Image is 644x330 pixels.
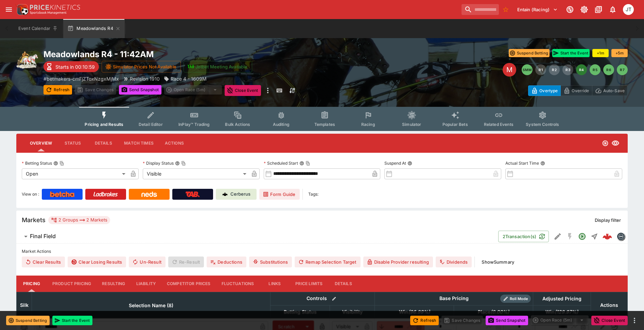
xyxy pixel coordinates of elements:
[93,192,118,197] img: Ladbrokes
[564,3,576,16] button: Connected to PK
[3,3,15,16] button: open drawer
[533,292,591,305] th: Adjusted Pricing
[607,3,619,16] button: Notifications
[141,192,157,197] img: Neds
[43,85,72,95] button: Refresh
[57,135,88,151] button: Status
[617,232,625,241] div: betmakers
[14,19,62,38] button: Event Calendar
[391,308,437,316] span: Win(96.99%)
[408,308,430,316] em: ( 96.99 %)
[63,19,124,38] button: Meadowlands R4
[6,316,50,325] button: Suspend Betting
[591,215,625,226] button: Display filter
[603,64,614,75] button: R6
[363,257,433,267] button: Disable Provider resulting
[216,276,260,292] button: Fluctuations
[538,308,586,316] span: Win(129.97%)
[79,107,564,131] div: Event type filters
[601,230,614,243] a: fabd4634-5b48-436b-800b-8e41560f60da
[16,49,38,71] img: harness_racing.png
[121,301,181,310] span: Selection Name (8)
[539,87,558,94] p: Overtype
[436,257,472,267] button: Dividends
[43,49,336,60] h2: Copy To Clipboard
[15,3,29,16] img: PriceKinetics Logo
[308,189,318,200] label: Tags:
[276,308,324,316] span: Betting Status
[572,87,589,94] p: Override
[503,63,516,77] div: Edit Meeting
[526,122,559,127] span: System Controls
[143,168,249,179] div: Visible
[540,161,545,166] button: Actual Start Time
[630,316,639,325] button: more
[576,64,587,75] button: R4
[22,168,128,179] div: Open
[102,61,181,72] button: Simulator Prices Not Available
[68,257,126,267] button: Clear Losing Results
[549,64,560,75] button: R2
[531,315,589,325] div: split button
[623,4,634,15] div: Josh Tanner
[442,122,468,127] span: Popular Bets
[603,87,625,94] p: Auto-Save
[552,230,564,243] button: Edit Detail
[564,230,576,243] button: SGM Disabled
[30,5,80,10] img: PriceKinetics
[500,4,511,15] button: No Bookmarks
[119,135,159,151] button: Match Times
[16,230,498,243] button: Final Field
[617,233,625,240] img: betmakers
[560,85,592,96] button: Override
[161,276,216,292] button: Competitor Prices
[470,308,517,316] span: Place(0.00%)
[171,75,207,82] p: Race 4 - 1609M
[611,49,628,57] button: +5m
[129,257,165,267] span: Un-Result
[143,160,174,166] p: Display Status
[555,308,578,316] em: ( 129.97 %)
[264,85,272,96] button: more
[230,191,250,198] p: Cerberus
[22,257,65,267] button: Clear Results
[299,161,304,166] button: Scheduled StartCopy To Clipboard
[131,276,161,292] button: Liability
[602,140,609,147] svg: Open
[175,161,180,166] button: Display StatusCopy To Clipboard
[259,189,300,200] a: Form Guide
[164,85,222,95] div: split button
[184,61,252,72] button: Jetbet Meeting Available
[290,276,328,292] button: Price Limits
[59,161,64,166] button: Copy To Clipboard
[328,276,359,292] button: Details
[186,192,200,197] img: TabNZ
[314,122,335,127] span: Templates
[498,231,549,242] button: 2Transaction(s)
[16,276,47,292] button: Pricing
[588,230,601,243] button: Straight
[271,292,375,305] th: Controls
[53,161,58,166] button: Betting StatusCopy To Clipboard
[384,160,406,166] p: Suspend At
[51,216,107,224] div: 2 Groups 2 Markets
[617,64,628,75] button: R7
[603,232,612,241] img: logo-cerberus--red.svg
[187,63,194,70] img: jetbet-logo.svg
[484,122,514,127] span: Related Events
[361,122,375,127] span: Racing
[522,64,628,75] nav: pagination navigation
[50,192,74,197] img: Betcha
[119,85,161,95] button: Send Snapshot
[295,257,361,267] button: Remap Selection Target
[97,276,130,292] button: Resulting
[159,135,190,151] button: Actions
[168,257,204,267] span: Re-Result
[306,161,310,166] button: Copy To Clipboard
[55,63,95,70] p: Starts in 00:10:59
[505,160,539,166] p: Actual Start Time
[509,49,550,57] button: Suspend Betting
[22,216,46,224] h5: Markets
[603,232,612,241] div: fabd4634-5b48-436b-800b-8e41560f60da
[592,49,609,57] button: +1m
